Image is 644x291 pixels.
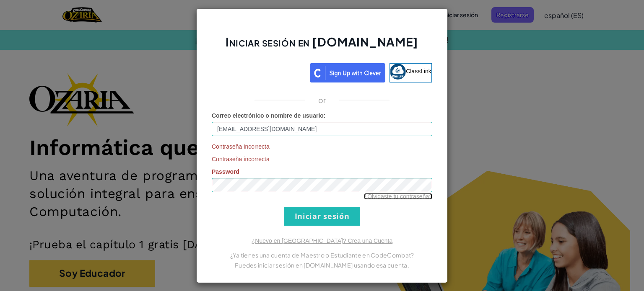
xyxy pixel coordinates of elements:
[284,207,360,226] input: Iniciar sesión
[212,250,432,260] p: ¿Ya tienes una cuenta de Maestro o Estudiante en CodeCombat?
[318,95,326,105] p: or
[212,112,324,119] span: Correo electrónico o nombre de usuario
[208,62,310,81] iframe: Botón Iniciar sesión con Google
[364,193,432,200] a: ¿Olvidaste tu contraseña?
[212,142,432,151] span: Contraseña incorrecta
[252,237,392,244] a: ¿Nuevo en [GEOGRAPHIC_DATA]? Crea una Cuenta
[390,64,406,80] img: classlink-logo-small.png
[406,67,431,74] span: ClassLink
[212,34,432,58] h2: Iniciar sesión en [DOMAIN_NAME]
[212,155,432,163] span: Contraseña incorrecta
[212,111,326,120] label: :
[212,168,239,175] span: Password
[212,260,432,270] p: Puedes iniciar sesión en [DOMAIN_NAME] usando esa cuenta.
[310,63,385,82] img: clever_sso_button@2x.png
